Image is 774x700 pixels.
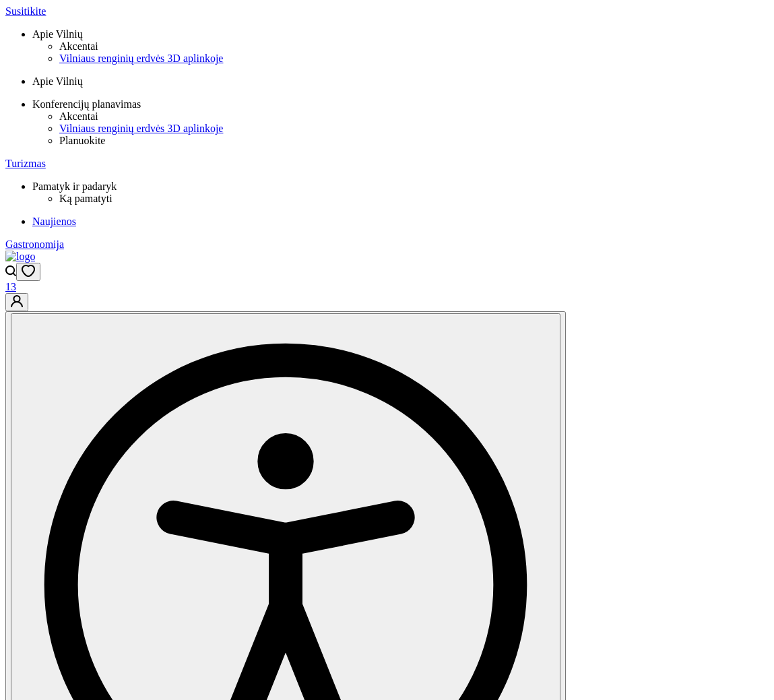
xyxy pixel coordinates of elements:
span: Apie Vilnių [32,28,83,40]
span: Pamatyk ir padaryk [32,181,117,192]
a: Gastronomija [5,238,769,251]
span: Konferencijų planavimas [32,98,141,110]
a: Vilniaus renginių erdvės 3D aplinkoje [59,123,769,135]
span: Vilniaus renginių erdvės 3D aplinkoje [59,123,223,134]
nav: Primary navigation [5,5,769,251]
img: logo [5,251,35,263]
a: Turizmas [5,158,769,170]
button: Go to customer profile [5,293,28,311]
div: 13 [5,281,769,293]
a: Open search modal [5,267,16,279]
a: Vilniaus renginių erdvės 3D aplinkoje [59,53,769,65]
span: Akcentai [59,110,98,122]
span: Naujienos [32,216,76,227]
span: Ką pamatyti [59,193,112,204]
a: Naujienos [32,216,769,228]
span: Planuokite [59,135,105,146]
a: Susitikite [5,5,769,18]
span: Turizmas [5,158,46,169]
span: Vilniaus renginių erdvės 3D aplinkoje [59,53,223,64]
span: Susitikite [5,5,46,17]
span: Gastronomija [5,238,64,250]
a: Go to customer profile [5,298,28,309]
span: Apie Vilnių [32,75,83,87]
span: Akcentai [59,40,98,52]
button: Open wishlist [16,263,40,281]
